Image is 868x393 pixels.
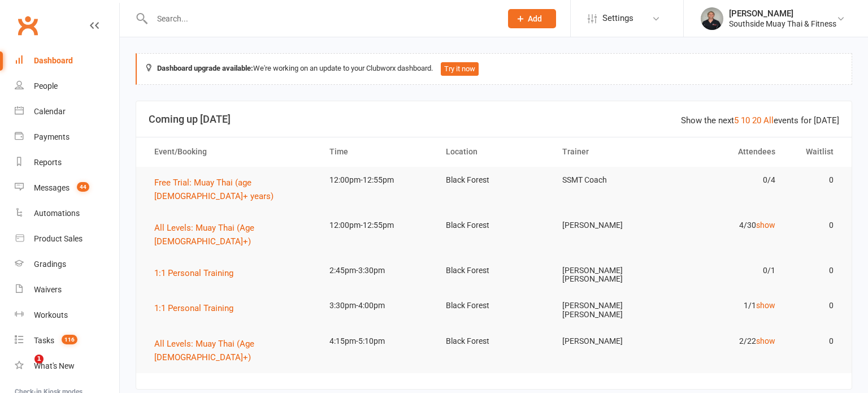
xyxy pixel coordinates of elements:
th: Waitlist [785,137,844,166]
a: 20 [752,115,761,126]
div: Workouts [34,310,68,319]
div: Messages [34,183,70,192]
a: People [15,74,119,99]
td: Black Forest [436,167,552,193]
div: We're working on an update to your Clubworx dashboard. [136,53,852,85]
td: [PERSON_NAME] [PERSON_NAME] [552,257,669,293]
a: Tasks 116 [15,328,119,353]
td: 0 [785,212,844,239]
div: Reports [34,158,62,167]
a: 5 [734,115,739,126]
th: Attendees [669,137,785,166]
td: Black Forest [436,212,552,239]
a: What's New [15,353,119,379]
th: Time [319,137,436,166]
th: Location [436,137,552,166]
button: All Levels: Muay Thai (Age [DEMOGRAPHIC_DATA]+) [154,337,309,364]
a: Product Sales [15,226,119,252]
span: Free Trial: Muay Thai (age [DEMOGRAPHIC_DATA]+ years) [154,178,274,201]
button: 1:1 Personal Training [154,301,241,315]
a: show [756,301,775,310]
td: 12:00pm-12:55pm [319,167,436,193]
div: Dashboard [34,56,73,65]
td: 4/30 [669,212,785,239]
a: All [763,115,774,126]
div: [PERSON_NAME] [729,8,836,19]
td: [PERSON_NAME] [PERSON_NAME] [552,292,669,328]
span: 1 [34,355,44,364]
td: Black Forest [436,257,552,284]
div: Southside Muay Thai & Fitness [729,19,836,29]
td: [PERSON_NAME] [552,328,669,355]
span: Settings [602,6,633,31]
td: 0/4 [669,167,785,193]
td: SSMT Coach [552,167,669,193]
button: All Levels: Muay Thai (Age [DEMOGRAPHIC_DATA]+) [154,221,309,248]
td: 2:45pm-3:30pm [319,257,436,284]
td: 4:15pm-5:10pm [319,328,436,355]
td: Black Forest [436,328,552,355]
h3: Coming up [DATE] [149,114,839,125]
span: 1:1 Personal Training [154,268,233,278]
td: 0 [785,328,844,355]
button: Add [508,9,556,28]
span: All Levels: Muay Thai (Age [DEMOGRAPHIC_DATA]+) [154,223,254,247]
div: Product Sales [34,234,83,243]
th: Event/Booking [144,137,319,166]
a: Clubworx [14,11,42,40]
button: Try it now [441,62,479,76]
td: 0 [785,292,844,319]
div: Waivers [34,285,62,294]
a: Payments [15,124,119,150]
span: 44 [77,182,89,192]
a: Messages 44 [15,175,119,201]
td: 0 [785,257,844,284]
td: 3:30pm-4:00pm [319,292,436,319]
th: Trainer [552,137,669,166]
div: Tasks [34,336,54,345]
a: Dashboard [15,48,119,74]
a: Workouts [15,303,119,328]
iframe: Intercom live chat [11,355,38,382]
a: Waivers [15,277,119,303]
span: All Levels: Muay Thai (Age [DEMOGRAPHIC_DATA]+) [154,339,254,362]
div: Payments [34,132,70,141]
a: show [756,336,775,346]
td: [PERSON_NAME] [552,212,669,239]
td: 2/22 [669,328,785,355]
a: 10 [741,115,750,126]
a: Automations [15,201,119,226]
div: Show the next events for [DATE] [681,114,839,127]
td: 1/1 [669,292,785,319]
a: Reports [15,150,119,175]
span: Add [528,14,542,23]
div: Automations [34,209,80,218]
td: 0/1 [669,257,785,284]
a: Gradings [15,252,119,277]
span: 1:1 Personal Training [154,303,233,313]
td: 0 [785,167,844,193]
div: Gradings [34,260,66,269]
div: Calendar [34,107,66,116]
input: Search... [149,11,493,27]
a: show [756,221,775,230]
span: 116 [62,335,77,344]
button: 1:1 Personal Training [154,266,241,280]
td: 12:00pm-12:55pm [319,212,436,239]
img: thumb_image1524148262.png [701,7,723,30]
a: Calendar [15,99,119,124]
td: Black Forest [436,292,552,319]
div: What's New [34,361,75,370]
div: People [34,81,58,90]
button: Free Trial: Muay Thai (age [DEMOGRAPHIC_DATA]+ years) [154,176,309,203]
strong: Dashboard upgrade available: [157,64,253,72]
